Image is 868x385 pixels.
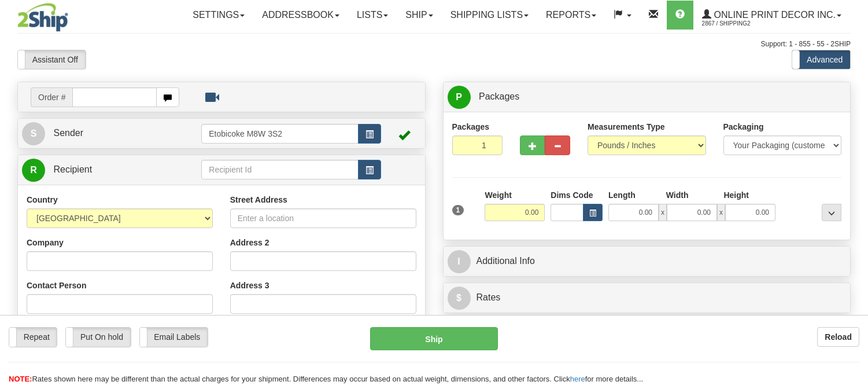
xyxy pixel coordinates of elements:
a: R Recipient [22,158,182,182]
label: Street Address [230,194,287,206]
a: Reports [537,1,605,30]
span: x [717,204,725,221]
span: R [22,159,45,182]
input: Enter a location [230,208,416,228]
span: 1 [452,205,464,215]
label: Advanced [792,50,850,69]
iframe: chat widget [841,133,867,251]
span: Recipient [53,164,92,174]
label: Measurements Type [588,121,665,133]
label: Contact Person [27,280,86,291]
label: Put On hold [66,328,130,346]
a: here [570,375,585,383]
a: P Packages [448,85,847,109]
label: Company [27,237,64,248]
span: S [22,122,45,145]
label: Repeat [9,328,57,346]
a: Online Print Decor Inc. 2867 / Shipping2 [693,1,850,30]
label: Assistant Off [18,50,86,69]
span: I [448,250,471,273]
label: Packaging [723,121,764,133]
span: P [448,86,471,109]
img: logo2867.jpg [17,3,68,32]
label: Address 3 [230,280,269,291]
a: Settings [184,1,253,30]
label: Dims Code [551,189,593,201]
label: Length [608,189,636,201]
a: Shipping lists [442,1,537,30]
a: S Sender [22,122,201,145]
label: Width [666,189,689,201]
span: Sender [53,128,83,138]
input: Recipient Id [201,160,358,179]
span: x [659,204,667,221]
a: IAdditional Info [448,250,847,273]
span: Packages [479,91,519,101]
label: Address 2 [230,237,269,248]
button: Ship [370,327,497,350]
span: 2867 / Shipping2 [702,18,789,30]
label: Email Labels [140,328,208,346]
span: NOTE: [9,375,32,383]
a: Addressbook [253,1,348,30]
a: Lists [348,1,397,30]
span: Order # [31,87,72,107]
span: $ [448,287,471,310]
div: Support: 1 - 855 - 55 - 2SHIP [17,39,851,49]
a: Ship [397,1,441,30]
b: Reload [825,332,852,342]
div: ... [822,204,841,221]
input: Sender Id [201,124,358,144]
label: Height [723,189,749,201]
label: Packages [452,121,490,133]
button: Reload [817,327,859,347]
span: Online Print Decor Inc. [711,10,836,20]
a: $Rates [448,286,847,310]
label: Country [27,194,58,206]
label: Weight [485,189,511,201]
